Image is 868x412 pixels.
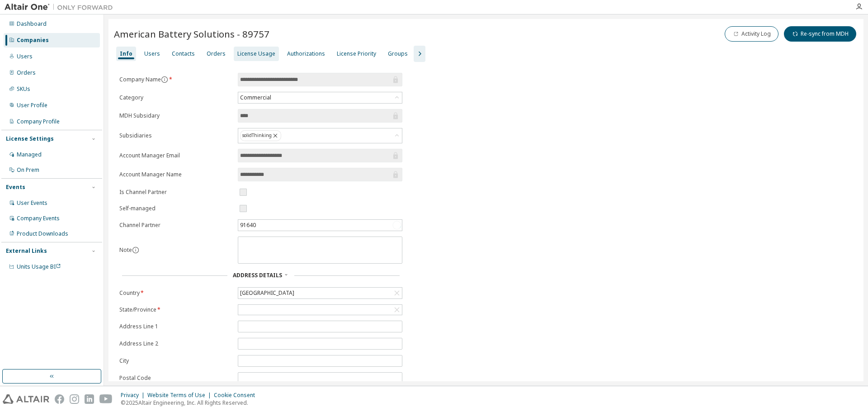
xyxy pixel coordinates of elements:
div: Commercial [239,93,273,103]
div: solidThinking [238,128,402,143]
label: Self-managed [119,205,232,212]
div: Authorizations [287,50,325,57]
div: Orders [207,50,226,57]
div: Product Downloads [17,230,68,237]
div: Orders [17,69,36,76]
label: State/Province [119,306,232,313]
div: On Prem [17,166,39,174]
div: Website Terms of Use [147,392,214,399]
div: Dashboard [17,20,47,28]
div: Managed [17,151,42,158]
img: instagram.svg [70,394,79,404]
div: 91640 [238,220,402,231]
div: User Profile [17,102,47,109]
span: American Battery Solutions - 89757 [114,28,269,40]
div: User Events [17,199,47,207]
div: Company Events [17,215,60,222]
label: Postal Code [119,374,232,382]
label: Country [119,289,232,297]
label: Subsidiaries [119,132,232,139]
img: linkedin.svg [85,394,94,404]
div: solidThinking [240,130,281,141]
label: Account Manager Name [119,171,232,178]
label: City [119,357,232,365]
div: Companies [17,37,49,44]
div: Events [6,184,25,191]
div: Cookie Consent [214,392,260,399]
div: License Priority [337,50,376,57]
img: altair_logo.svg [3,394,49,404]
label: Channel Partner [119,222,232,229]
div: Privacy [121,392,147,399]
p: © 2025 Altair Engineering, Inc. All Rights Reserved. [121,399,260,407]
label: Note [119,246,132,254]
div: License Settings [6,135,54,142]
label: Is Channel Partner [119,189,232,196]
div: License Usage [237,50,275,57]
label: MDH Subsidary [119,112,232,119]
div: [GEOGRAPHIC_DATA] [238,288,402,298]
label: Company Name [119,76,232,83]
label: Account Manager Email [119,152,232,159]
img: youtube.svg [99,394,113,404]
div: External Links [6,247,47,255]
div: Company Profile [17,118,60,125]
div: Users [144,50,160,57]
span: Address Details [233,271,282,279]
div: Contacts [172,50,195,57]
div: Commercial [238,92,402,103]
button: Re-sync from MDH [784,26,856,42]
div: Users [17,53,33,60]
div: Groups [388,50,408,57]
div: [GEOGRAPHIC_DATA] [239,288,296,298]
label: Category [119,94,232,101]
div: SKUs [17,85,30,93]
button: Activity Log [725,26,778,42]
label: Address Line 2 [119,340,232,347]
div: Info [120,50,132,57]
button: information [132,246,139,254]
button: information [161,76,168,83]
div: 91640 [239,220,257,230]
img: facebook.svg [55,394,64,404]
img: Altair One [5,3,118,12]
label: Address Line 1 [119,323,232,330]
span: Units Usage BI [17,263,61,270]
